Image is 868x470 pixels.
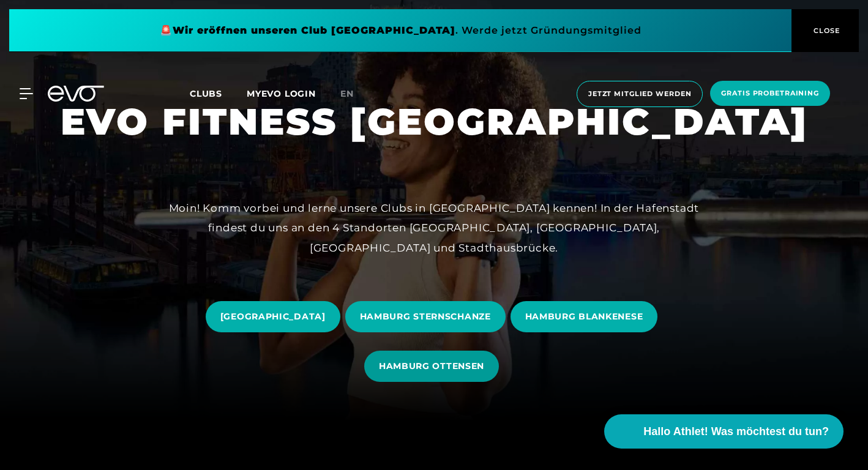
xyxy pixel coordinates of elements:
span: CLOSE [810,25,840,36]
a: HAMBURG BLANKENESE [511,292,663,341]
a: HAMBURG OTTENSEN [364,341,504,391]
a: [GEOGRAPHIC_DATA] [206,292,345,341]
a: Clubs [190,88,247,99]
a: HAMBURG STERNSCHANZE [345,292,511,341]
span: HAMBURG BLANKENESE [525,310,643,323]
span: Clubs [190,88,222,99]
span: [GEOGRAPHIC_DATA] [220,310,326,323]
span: Jetzt Mitglied werden [588,89,691,99]
span: HAMBURG STERNSCHANZE [360,310,491,323]
a: MYEVO LOGIN [247,88,316,99]
button: CLOSE [791,9,859,52]
button: Hallo Athlet! Was möchtest du tun? [604,414,844,449]
span: en [340,88,354,99]
a: Jetzt Mitglied werden [573,81,706,107]
a: en [340,87,369,101]
span: HAMBURG OTTENSEN [379,360,484,373]
span: Hallo Athlet! Was möchtest du tun? [643,423,829,440]
div: Moin! Komm vorbei und lerne unsere Clubs in [GEOGRAPHIC_DATA] kennen! In der Hafenstadt findest d... [159,198,709,258]
span: Gratis Probetraining [721,88,819,99]
a: Gratis Probetraining [706,81,834,107]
